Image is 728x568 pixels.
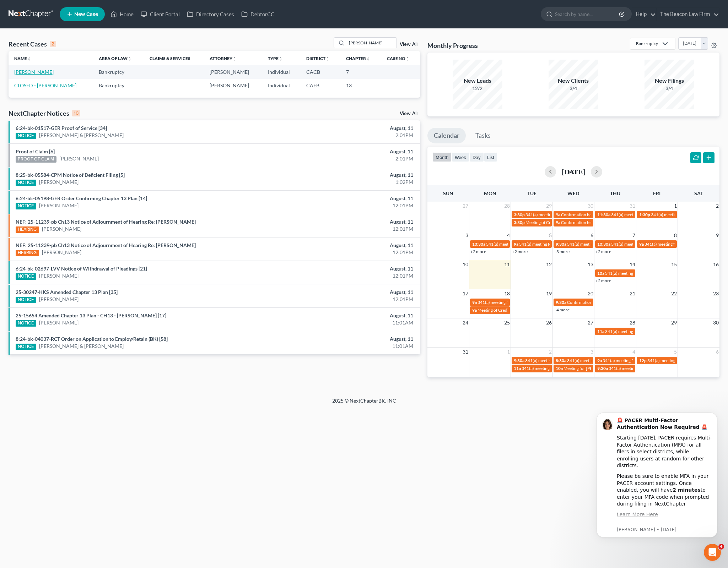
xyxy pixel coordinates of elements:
[597,241,610,247] span: 10:30a
[285,155,413,162] div: 2:01PM
[144,51,204,65] th: Claims & Services
[632,8,656,21] a: Help
[472,241,485,247] span: 10:30a
[462,260,469,269] span: 10
[525,358,631,363] span: 341(a) meeting for [PERSON_NAME] & [PERSON_NAME]
[519,241,588,247] span: 341(a) meeting for [PERSON_NAME]
[548,348,552,356] span: 2
[670,260,678,269] span: 15
[470,249,486,254] a: +2 more
[506,231,511,240] span: 4
[285,125,413,132] div: August, 11
[549,85,598,92] div: 3/4
[285,272,413,279] div: 12:01PM
[183,8,238,21] a: Directory Cases
[14,82,76,88] a: CLOSED - [PERSON_NAME]
[527,190,536,196] span: Tue
[285,289,413,296] div: August, 11
[512,249,528,254] a: +2 more
[595,278,611,283] a: +2 more
[506,348,511,356] span: 1
[285,132,413,139] div: 2:01PM
[262,79,301,92] td: Individual
[525,220,604,225] span: Meeting of Creditors for [PERSON_NAME]
[597,329,604,334] span: 11a
[670,318,678,327] span: 29
[611,212,680,217] span: 341(a) meeting for [PERSON_NAME]
[325,57,330,61] i: unfold_more
[715,202,719,210] span: 2
[609,366,677,371] span: 341(a) meeting for [PERSON_NAME]
[39,132,124,139] a: [PERSON_NAME] & [PERSON_NAME]
[400,42,417,47] a: View All
[673,202,678,210] span: 1
[597,271,604,276] span: 10a
[285,312,413,319] div: August, 11
[462,202,469,210] span: 27
[712,260,719,269] span: 16
[603,358,671,363] span: 341(a) meeting for [PERSON_NAME]
[556,220,560,225] span: 9a
[443,190,453,196] span: Sun
[452,152,469,162] button: week
[42,225,81,233] a: [PERSON_NAME]
[16,180,36,186] div: NOTICE
[285,242,413,249] div: August, 11
[597,212,610,217] span: 11:30a
[715,348,719,356] span: 6
[587,289,594,298] span: 20
[453,77,502,85] div: New Leads
[554,249,570,254] a: +3 more
[16,125,107,131] a: 6:24-bk-01517-GER Proof of Service [34]
[16,273,36,280] div: NOTICE
[39,202,79,209] a: [PERSON_NAME]
[39,343,124,350] a: [PERSON_NAME] & [PERSON_NAME]
[545,318,552,327] span: 26
[16,320,36,327] div: NOTICE
[645,77,694,85] div: New Filings
[636,40,658,47] div: Bankruptcy
[545,202,552,210] span: 29
[670,289,678,298] span: 22
[16,250,39,256] div: HEARING
[632,348,636,356] span: 4
[611,241,680,247] span: 341(a) meeting for [PERSON_NAME]
[9,40,56,48] div: Recent Cases
[556,358,566,363] span: 8:30a
[556,212,560,217] span: 9a
[262,65,301,78] td: Individual
[400,111,417,116] a: View All
[562,168,585,175] h2: [DATE]
[72,110,80,116] div: 10
[39,272,79,279] a: [PERSON_NAME]
[556,300,566,305] span: 9:30a
[632,231,636,240] span: 7
[605,271,674,276] span: 341(a) meeting for [PERSON_NAME]
[16,289,118,295] a: 25-30247-KKS Amended Chapter 13 Plan [35]
[50,41,56,47] div: 2
[712,289,719,298] span: 23
[545,289,552,298] span: 19
[462,289,469,298] span: 17
[16,156,56,163] div: PROOF OF CLAIM
[629,202,636,210] span: 31
[629,289,636,298] span: 21
[639,358,647,363] span: 12p
[301,79,340,92] td: CAEB
[561,220,679,225] span: Confirmation hearing for [PERSON_NAME] & [PERSON_NAME]
[590,231,594,240] span: 6
[469,128,497,143] a: Tasks
[514,212,525,217] span: 3:30p
[484,190,496,196] span: Mon
[462,318,469,327] span: 24
[16,172,125,178] a: 8:25-bk-05584-CPM Notice of Deficient Filing [5]
[366,57,370,61] i: unfold_more
[587,202,594,210] span: 30
[162,397,567,410] div: 2025 © NextChapterBK, INC
[432,152,452,162] button: month
[469,152,484,162] button: day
